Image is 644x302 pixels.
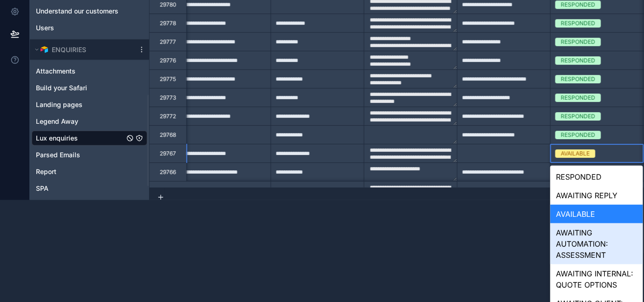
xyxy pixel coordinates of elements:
div: AVAILABLE [550,205,643,223]
span: Lux enquiries [36,134,78,143]
div: 29767 [160,150,176,157]
img: Airtable Logo [41,46,48,54]
span: SPA [36,184,48,193]
div: RESPONDED [561,112,596,121]
div: 29773 [160,94,176,101]
a: SPA [36,184,124,193]
a: Understand our customers [36,7,124,16]
span: Legend Away [36,117,78,126]
span: ENQUIRIES [52,45,86,54]
a: Landing pages [36,100,124,109]
div: Landing pages [32,97,147,112]
div: AWAITING INTERNAL: QUOTE OPTIONS [550,264,643,294]
span: Build your Safari [36,83,87,93]
span: Users [36,23,54,33]
div: RESPONDED [561,38,596,46]
div: Users [32,20,147,35]
div: RESPONDED [561,94,596,102]
div: 29778 [160,20,176,27]
div: Legend Away [32,114,147,129]
div: 29775 [160,75,176,83]
a: Build your Safari [36,83,124,93]
div: 29766 [160,168,176,176]
div: AVAILABLE [561,149,590,158]
div: 29772 [160,113,176,120]
span: Attachments [36,67,75,76]
a: Lux enquiries [36,134,124,143]
div: Parsed Emails [32,148,147,162]
div: SPA [32,181,147,196]
span: Understand our customers [36,7,118,16]
button: Airtable LogoENQUIRIES [32,43,134,56]
div: Lux enquiries [32,131,147,146]
div: 29765 [160,187,176,195]
a: Users [36,23,124,33]
div: RESPONDED [561,131,596,139]
div: SPA Log [32,198,147,213]
a: Legend Away [36,117,124,126]
div: AWAITING AUTOMATION: ASSESSMENT [550,223,643,264]
div: Build your Safari [32,81,147,95]
a: Parsed Emails [36,150,124,160]
div: 29777 [160,38,176,46]
div: RESPONDED [561,75,596,83]
a: Report [36,167,124,176]
span: Landing pages [36,100,82,109]
span: Report [36,167,56,176]
div: Understand our customers [32,4,147,19]
span: Parsed Emails [36,150,80,160]
div: 29768 [160,131,176,139]
div: RESPONDED [561,19,596,27]
div: Attachments [32,64,147,79]
div: Report [32,164,147,179]
div: AWAITING REPLY [550,186,643,205]
div: 29776 [160,57,176,64]
div: RESPONDED [561,0,596,9]
div: RESPONDED [550,168,643,186]
div: RESPONDED [561,56,596,65]
div: 29780 [160,1,177,8]
a: Attachments [36,67,124,76]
